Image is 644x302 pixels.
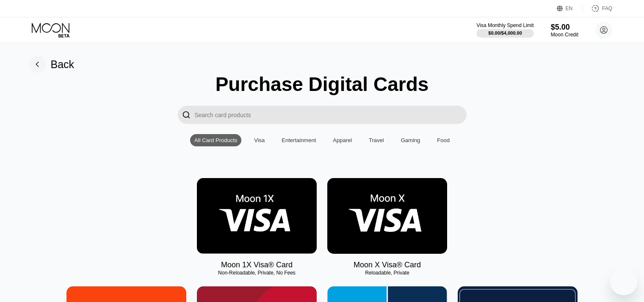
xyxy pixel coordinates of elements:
[488,30,522,36] div: $0.00 / $4,000.00
[354,261,421,269] div: Moon X Visa® Card
[182,110,191,120] div: 
[602,5,612,11] div: FAQ
[437,137,450,143] div: Food
[195,106,467,124] input: Search card products
[333,137,352,143] div: Apparel
[197,270,317,276] div: Non-Reloadable, Private, No Fees
[433,134,454,146] div: Food
[51,58,75,71] div: Back
[551,23,578,38] div: $5.00Moon Credit
[476,22,533,38] div: Visa Monthly Spend Limit$0.00/$4,000.00
[610,268,637,295] iframe: Button to launch messaging window
[365,134,388,146] div: Travel
[327,270,447,276] div: Reloadable, Private
[254,137,265,143] div: Visa
[216,73,429,96] div: Purchase Digital Cards
[397,134,425,146] div: Gaming
[277,134,320,146] div: Entertainment
[178,106,195,124] div: 
[329,134,356,146] div: Apparel
[401,137,420,143] div: Gaming
[190,134,241,146] div: All Card Products
[557,4,583,13] div: EN
[583,4,612,13] div: FAQ
[194,137,237,143] div: All Card Products
[476,22,533,28] div: Visa Monthly Spend Limit
[221,261,293,269] div: Moon 1X Visa® Card
[369,137,384,143] div: Travel
[282,137,316,143] div: Entertainment
[250,134,269,146] div: Visa
[29,56,75,73] div: Back
[551,23,578,32] div: $5.00
[566,5,573,11] div: EN
[551,32,578,38] div: Moon Credit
